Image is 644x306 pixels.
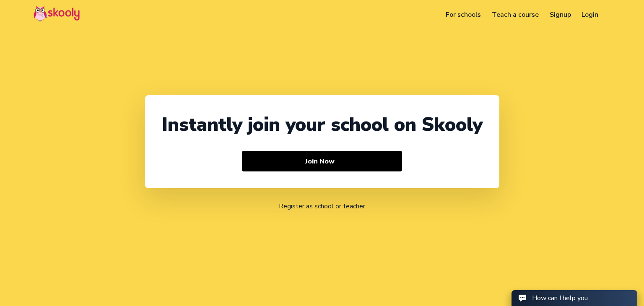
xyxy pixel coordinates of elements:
[544,8,576,21] a: Signup
[34,5,80,22] img: Skooly
[279,202,365,211] a: Register as school or teacher
[486,8,544,21] a: Teach a course
[441,8,487,21] a: For schools
[242,151,402,172] button: Join Now
[576,8,604,21] a: Login
[162,112,483,137] div: Instantly join your school on Skooly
